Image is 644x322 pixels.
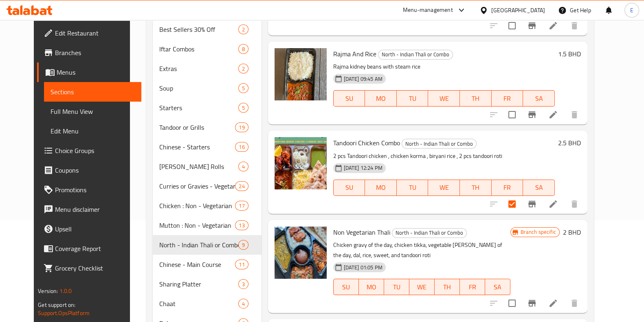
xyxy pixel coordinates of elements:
button: FR [492,90,523,107]
div: items [235,142,248,152]
button: WE [428,180,460,196]
div: items [238,24,248,34]
span: North - Indian Thali or Combo [392,228,466,238]
span: Menu disclaimer [55,204,135,214]
div: items [235,181,248,191]
button: SA [523,180,555,196]
span: WE [413,281,431,293]
a: Edit Menu [44,121,141,141]
span: TU [387,281,406,293]
div: Mutton : Non - Vegetarian13 [153,215,262,235]
a: Edit menu item [548,21,558,31]
span: WE [431,182,457,193]
div: Chaat4 [153,294,262,313]
div: Best Sellers 30% Off2 [153,20,262,39]
span: Branch specific [517,228,559,236]
button: Branch-specific-item [522,293,542,313]
button: delete [565,105,584,124]
div: items [238,299,248,309]
span: 11 [235,261,248,269]
div: items [238,240,248,250]
button: FR [492,180,523,196]
div: [GEOGRAPHIC_DATA] [491,6,545,15]
span: MO [362,281,381,293]
span: Grocery Checklist [55,263,135,273]
span: TH [438,281,457,293]
span: FR [463,281,482,293]
button: SU [333,90,365,107]
span: Select to update [503,195,521,213]
span: Edit Menu [51,126,135,136]
span: Sections [51,87,135,97]
span: Iftar Combos [159,44,238,54]
span: WE [431,93,457,104]
button: SA [485,279,510,295]
button: WE [428,90,460,107]
p: Rajma kidney beans with steam rice [333,62,555,72]
button: TU [384,279,409,295]
span: Curries or Gravies - Vegetarian [159,181,235,191]
img: Non Vegetarian Thali [275,227,327,279]
span: 1.0.0 [59,286,72,296]
a: Menu disclaimer [37,200,141,219]
span: Chaat [159,299,238,309]
div: Menu-management [403,5,453,15]
span: [DATE] 01:05 PM [341,264,386,271]
span: Promotions [55,185,135,195]
div: items [238,162,248,171]
span: 8 [239,45,248,53]
span: 2 [239,26,248,33]
span: Chinese - Main Course [159,260,235,269]
a: Edit Restaurant [37,23,141,43]
a: Edit menu item [548,199,558,209]
a: Edit menu item [548,298,558,308]
button: Branch-specific-item [522,105,542,124]
span: Soup [159,83,238,93]
span: Mutton : Non - Vegetarian [159,220,235,230]
button: WE [409,279,435,295]
span: North - Indian Thali or Combo [402,139,476,149]
span: Version: [38,286,58,296]
div: items [235,122,248,132]
span: Tandoori Chicken Combo [333,137,400,149]
h6: 2.5 BHD [558,137,581,149]
button: SU [333,279,359,295]
button: MO [365,90,397,107]
div: Extras2 [153,59,262,78]
h6: 1.5 BHD [558,48,581,60]
span: 4 [239,163,248,171]
div: Sharing Platter [159,279,238,289]
span: Upsell [55,224,135,234]
span: TU [400,93,425,104]
span: Best Sellers 30% Off [159,24,238,34]
span: TH [463,93,488,104]
div: Chinese - Main Course11 [153,255,262,274]
span: 24 [235,182,248,190]
button: SU [333,180,365,196]
div: Chinese - Starters16 [153,137,262,157]
div: items [235,260,248,269]
img: Rajma And Rice [275,48,327,100]
span: MO [368,182,393,193]
span: FR [495,93,520,104]
button: FR [460,279,485,295]
p: 2 pcs Tandoori chicken , chicken korma , biryani rice , 2 pcs tandoori roti [333,151,555,161]
div: items [238,103,248,113]
button: delete [565,194,584,214]
a: Full Menu View [44,102,141,121]
div: Extras [159,64,238,73]
button: TH [460,180,492,196]
span: Select to update [503,295,521,312]
div: Soup5 [153,78,262,98]
div: North - Indian Thali or Combo [392,228,467,238]
a: Choice Groups [37,141,141,160]
span: 16 [235,143,248,151]
button: TU [397,180,429,196]
div: items [238,64,248,73]
a: Branches [37,43,141,62]
span: FR [495,182,520,193]
span: SA [526,182,552,193]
